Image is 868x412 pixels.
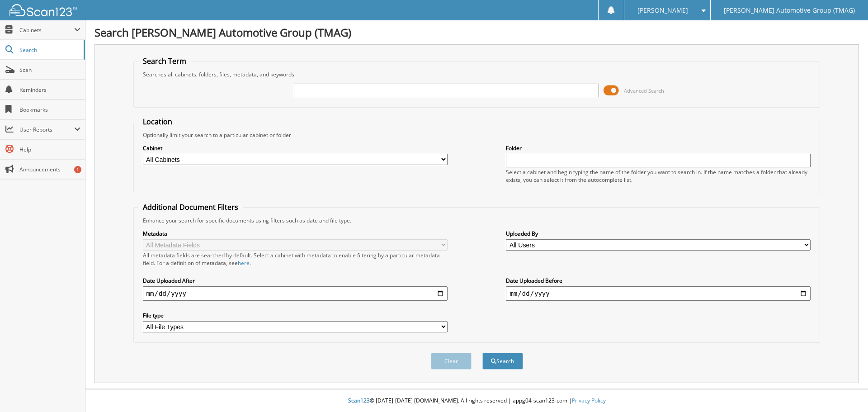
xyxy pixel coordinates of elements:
button: Search [482,353,523,369]
span: Announcements [19,166,80,173]
input: end [506,286,811,301]
a: Privacy Policy [572,397,606,404]
label: Uploaded By [506,230,811,237]
label: Date Uploaded After [143,277,448,284]
label: File type [143,312,448,319]
h1: Search [PERSON_NAME] Automotive Group (TMAG) [94,25,859,40]
span: User Reports [19,126,74,133]
span: Advanced Search [624,87,664,94]
span: Scan [19,66,80,74]
span: Search [19,46,79,54]
span: Scan123 [348,397,370,404]
div: Select a cabinet and begin typing the name of the folder you want to search in. If the name match... [506,168,811,184]
label: Cabinet [143,144,448,152]
span: [PERSON_NAME] [637,8,688,13]
span: Cabinets [19,26,74,34]
span: [PERSON_NAME] Automotive Group (TMAG) [724,8,855,13]
legend: Additional Document Filters [138,202,243,212]
div: Optionally limit your search to a particular cabinet or folder [138,131,816,139]
input: start [143,286,448,301]
div: © [DATE]-[DATE] [DOMAIN_NAME]. All rights reserved | appg04-scan123-com | [85,390,868,412]
button: Clear [431,353,472,369]
legend: Search Term [138,56,191,66]
label: Folder [506,144,811,152]
span: Bookmarks [19,106,80,114]
div: Searches all cabinets, folders, files, metadata, and keywords [138,71,816,78]
img: scan123-logo-white.svg [9,4,77,16]
span: Help [19,146,80,153]
legend: Location [138,117,177,127]
div: All metadata fields are searched by default. Select a cabinet with metadata to enable filtering b... [143,251,448,267]
label: Date Uploaded Before [506,277,811,284]
label: Metadata [143,230,448,237]
a: here [238,259,250,267]
div: 1 [74,166,81,173]
span: Reminders [19,86,80,94]
div: Enhance your search for specific documents using filters such as date and file type. [138,217,816,224]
